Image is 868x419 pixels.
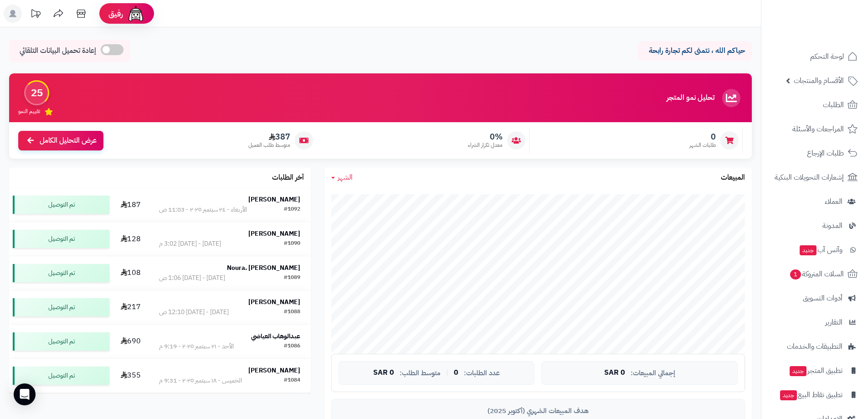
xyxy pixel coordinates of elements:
strong: [PERSON_NAME] [248,297,300,307]
img: ai-face.png [127,5,145,23]
span: جديد [800,245,817,255]
strong: [PERSON_NAME] [248,229,300,238]
div: تم التوصيل [13,196,109,214]
h3: المبيعات [721,174,745,182]
strong: عبدالوهاب العياضي [251,331,300,341]
div: الأربعاء - ٢٤ سبتمبر ٢٠٢٥ - 11:03 ص [159,205,247,214]
div: تم التوصيل [13,367,109,385]
span: أدوات التسويق [803,292,842,305]
a: عرض التحليل الكامل [18,131,103,150]
a: العملاء [767,191,863,212]
span: تطبيق المتجر [789,364,842,377]
span: 0 SAR [604,369,625,377]
div: #1086 [284,342,300,351]
div: [DATE] - [DATE] 1:06 ص [159,274,225,283]
div: Open Intercom Messenger [14,383,36,405]
span: المدونة [822,219,842,232]
a: الشهر [331,172,353,183]
span: الشهر [338,172,353,183]
a: الطلبات [767,94,863,116]
a: تحديثات المنصة [24,5,47,25]
a: التطبيقات والخدمات [767,336,863,357]
div: #1088 [284,308,300,317]
span: 1 [790,269,801,279]
a: المراجعات والأسئلة [767,118,863,140]
span: عدد الطلبات: [464,369,500,377]
div: #1084 [284,376,300,385]
td: 355 [113,359,149,393]
div: هدف المبيعات الشهري (أكتوبر 2025) [339,406,738,416]
a: تطبيق نقاط البيعجديد [767,384,863,406]
div: #1092 [284,205,300,214]
span: العملاء [825,195,842,208]
div: تم التوصيل [13,298,109,316]
span: | [446,369,448,376]
span: طلبات الإرجاع [807,147,844,160]
a: التقارير [767,311,863,333]
span: 0 SAR [373,369,394,377]
span: لوحة التحكم [810,50,844,63]
a: المدونة [767,215,863,237]
div: تم التوصيل [13,230,109,248]
a: تطبيق المتجرجديد [767,360,863,382]
span: الأقسام والمنتجات [794,74,844,87]
div: الأحد - ٢١ سبتمبر ٢٠٢٥ - 9:19 م [159,342,234,351]
span: 0 [689,132,716,142]
span: تطبيق نقاط البيع [779,388,842,401]
span: جديد [790,366,806,376]
a: إشعارات التحويلات البنكية [767,166,863,188]
span: تقييم النمو [18,108,40,115]
span: إعادة تحميل البيانات التلقائي [20,46,96,56]
span: التقارير [825,316,842,329]
td: 128 [113,222,149,256]
strong: [PERSON_NAME] [248,366,300,375]
td: 690 [113,325,149,358]
span: الطلبات [823,98,844,111]
strong: Noura. [PERSON_NAME] [227,263,300,273]
div: [DATE] - [DATE] 12:10 ص [159,308,229,317]
td: 108 [113,256,149,290]
h3: تحليل نمو المتجر [667,94,714,102]
a: السلات المتروكة1 [767,263,863,285]
a: وآتس آبجديد [767,239,863,261]
img: logo-2.png [806,18,859,37]
td: 217 [113,290,149,324]
div: تم التوصيل [13,332,109,351]
span: التطبيقات والخدمات [787,340,842,353]
span: وآتس آب [799,243,842,256]
span: معدل تكرار الشراء [468,141,503,149]
span: إشعارات التحويلات البنكية [775,171,844,184]
div: #1090 [284,239,300,248]
h3: آخر الطلبات [272,174,304,182]
span: طلبات الشهر [689,141,716,149]
span: إجمالي المبيعات: [631,369,675,377]
span: 387 [248,132,290,142]
div: #1089 [284,274,300,283]
div: تم التوصيل [13,264,109,282]
span: رفيق [108,8,123,19]
span: 0 [454,369,458,377]
span: متوسط الطلب: [400,369,441,377]
a: لوحة التحكم [767,46,863,67]
span: السلات المتروكة [789,268,844,280]
td: 187 [113,188,149,222]
a: طلبات الإرجاع [767,142,863,164]
span: المراجعات والأسئلة [792,123,844,135]
span: متوسط طلب العميل [248,141,290,149]
p: حياكم الله ، نتمنى لكم تجارة رابحة [645,46,745,56]
span: عرض التحليل الكامل [40,135,97,146]
strong: [PERSON_NAME] [248,195,300,204]
div: الخميس - ١٨ سبتمبر ٢٠٢٥ - 9:31 م [159,376,242,385]
div: [DATE] - [DATE] 3:02 م [159,239,221,248]
a: أدوات التسويق [767,287,863,309]
span: 0% [468,132,503,142]
span: جديد [780,390,797,400]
